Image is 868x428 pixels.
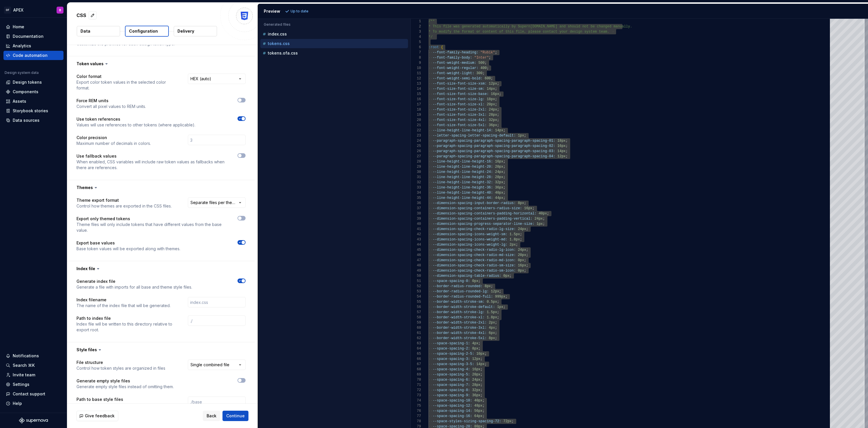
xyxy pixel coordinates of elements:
span: --border-radius-rounded-full: [433,295,493,299]
button: tokens.css [260,40,408,47]
div: 54 [411,294,421,299]
div: 8 [411,55,421,60]
span: --font-size-font-size-4xl: [433,118,487,122]
span: ; [566,154,568,158]
span: --dimension-spacing-icons-weight-md: [433,238,507,242]
span: ; [543,222,545,226]
p: index.css [268,32,287,36]
span: acing-04: [536,154,555,158]
span: --space-spacing-0: [433,279,470,283]
div: 55 [411,299,421,304]
div: Settings [13,382,29,387]
span: --paragraph-spacing-paragraph-spacing-paragraph-sp [433,139,536,143]
span: "Inter" [474,56,489,60]
p: Theme export format [76,197,172,203]
span: 12px [491,289,499,294]
span: 36px [495,186,503,190]
div: 25 [411,143,421,149]
span: 400 [480,66,487,70]
span: 12px [489,82,497,86]
div: Preview [264,8,280,14]
p: Configuration [129,28,158,34]
span: --line-height-line-height-44: [433,196,493,200]
span: 1.5px [509,232,520,236]
span: --border-width-stroke-default: [433,305,495,309]
span: 0px [518,269,524,273]
span: --line-height-line-height-40: [433,191,493,195]
p: CSS [76,12,86,19]
span: --font-size-font-size-5xl: [433,123,487,127]
p: tokens.css [268,41,290,46]
span: ; [566,144,568,148]
div: 42 [411,232,421,237]
p: Generate index file [76,279,192,284]
span: ; [505,295,507,299]
div: 51 [411,279,421,284]
span: --font-weight-regular: [433,66,478,70]
span: 24px [489,108,497,112]
span: 44px [495,196,503,200]
div: 26 [411,149,421,154]
p: Generate a file with imports for all base and theme style files. [76,284,192,290]
span: ; [497,123,499,127]
div: 28 [411,159,421,164]
span: ; [478,279,480,283]
div: Home [13,24,24,30]
div: APEX [13,7,23,13]
p: Delivery [177,28,194,34]
span: acing-02: [536,144,555,148]
a: Storybook stories [3,106,63,115]
span: ; [484,61,487,65]
span: ; [526,253,528,257]
span: ; [491,76,493,81]
span: 36px [489,123,497,127]
span: 8px [484,284,491,288]
span: ; [526,227,528,231]
a: Components [3,87,63,96]
div: 49 [411,268,421,273]
span: ; [503,170,505,174]
div: 20 [411,117,421,123]
span: 1.8px [509,238,520,242]
span: :root [429,45,439,49]
span: 20px [487,102,495,106]
a: Code automation [3,51,63,60]
button: tokens.ofa.css [260,50,408,56]
div: 2 [411,24,421,29]
div: Contact support [13,391,45,397]
button: Give feedback [76,411,118,421]
span: --font-size-font-size-3xl: [433,113,487,117]
span: ; [497,113,499,117]
a: Analytics [3,41,63,51]
span: --border-width-stroke-sm: [433,300,484,304]
span: 18px [487,97,495,101]
span: ; [566,139,568,143]
div: 13 [411,81,421,86]
div: 9 [411,60,421,66]
span: 16px [491,92,499,96]
div: 34 [411,190,421,195]
span: ; [509,274,511,278]
div: Storybook stories [13,108,48,114]
span: --dimension-spacing-check-radio-lg-icon: [433,248,516,252]
span: * To modify the format or content of this file, p [429,30,530,34]
span: ; [489,56,491,60]
span: --dimension-spacing-containers-radius-size: [433,206,522,210]
p: Generated files [264,22,405,27]
p: Data [81,28,90,34]
span: Give feedback [85,413,115,419]
span: --line-height-line-height-36: [433,186,493,190]
button: OFAPEXB [1,4,66,16]
div: 18 [411,107,421,112]
div: 56 [411,304,421,310]
span: 24px [534,217,543,221]
span: acing-03: [536,149,555,153]
span: ; [497,118,499,122]
span: 28px [489,113,497,117]
span: --dimension-spacing-progress-separator-line-size: [433,222,534,226]
span: 20px [495,165,503,169]
div: 4 [411,34,421,40]
a: Documentation [3,32,63,41]
span: --dimension-spacing-input-border-radius: [433,201,516,205]
p: Export color token values in the selected color format. [76,79,177,91]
